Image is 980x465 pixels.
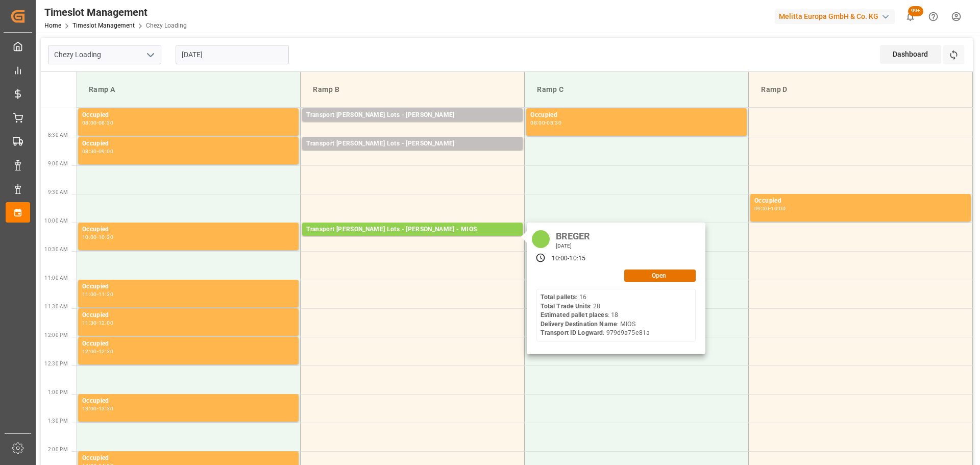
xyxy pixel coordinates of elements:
[82,139,295,149] div: Occupied
[176,45,289,64] input: DD-MM-YYYY
[306,120,519,129] div: Pallets: 7,TU: 108,City: [GEOGRAPHIC_DATA],Arrival: [DATE] 00:00:00
[44,332,68,338] span: 12:00 PM
[569,254,585,263] div: 10:15
[82,149,97,154] div: 08:30
[97,149,99,154] div: -
[48,45,161,64] input: Type to search/select
[82,225,295,235] div: Occupied
[99,406,113,411] div: 13:30
[309,80,516,99] div: Ramp B
[568,254,569,263] div: -
[899,5,922,28] button: show 100 new notifications
[82,406,97,411] div: 13:00
[97,292,99,297] div: -
[306,149,519,158] div: Pallets: 16,TU: 832,City: CARQUEFOU,Arrival: [DATE] 00:00:00
[530,120,545,125] div: 08:00
[306,235,519,243] div: Pallets: 16,TU: 28,City: MIOS,Arrival: [DATE] 00:00:00
[82,349,97,354] div: 12:00
[545,120,547,125] div: -
[48,389,68,395] span: 1:00 PM
[541,321,617,328] b: Delivery Destination Name
[44,304,68,309] span: 11:30 AM
[44,247,68,252] span: 10:30 AM
[48,418,68,424] span: 1:30 PM
[82,282,295,292] div: Occupied
[48,447,68,452] span: 2:00 PM
[754,196,967,206] div: Occupied
[541,311,608,319] b: Estimated pallet places
[99,235,113,239] div: 10:30
[306,139,519,149] div: Transport [PERSON_NAME] Lots - [PERSON_NAME]
[44,5,187,20] div: Timeslot Management
[306,110,519,120] div: Transport [PERSON_NAME] Lots - [PERSON_NAME]
[44,218,68,224] span: 10:00 AM
[306,225,519,235] div: Transport [PERSON_NAME] Lots - [PERSON_NAME] - MIOS
[541,293,650,338] div: : 16 : 28 : 18 : MIOS : 979d9a75e81a
[82,120,97,125] div: 08:00
[72,22,135,29] a: Timeslot Management
[757,80,964,99] div: Ramp D
[44,361,68,366] span: 12:30 PM
[99,321,113,325] div: 12:00
[880,45,941,64] div: Dashboard
[775,7,899,26] button: Melitta Europa GmbH & Co. KG
[97,235,99,239] div: -
[541,329,603,336] b: Transport ID Logward
[82,321,97,325] div: 11:30
[142,47,158,63] button: open menu
[82,235,97,239] div: 10:00
[99,349,113,354] div: 12:30
[775,9,895,24] div: Melitta Europa GmbH & Co. KG
[82,396,295,406] div: Occupied
[624,270,696,282] button: Open
[769,206,771,211] div: -
[754,206,769,211] div: 09:30
[552,254,568,263] div: 10:00
[547,120,561,125] div: 08:30
[82,339,295,349] div: Occupied
[48,161,68,166] span: 9:00 AM
[82,110,295,120] div: Occupied
[97,406,99,411] div: -
[530,110,743,120] div: Occupied
[85,80,292,99] div: Ramp A
[97,321,99,325] div: -
[99,149,113,154] div: 09:00
[771,206,786,211] div: 10:00
[99,120,113,125] div: 08:30
[99,292,113,297] div: 11:30
[97,349,99,354] div: -
[908,6,923,16] span: 99+
[48,132,68,138] span: 8:30 AM
[82,292,97,297] div: 11:00
[82,453,295,463] div: Occupied
[533,80,740,99] div: Ramp C
[552,242,594,250] div: [DATE]
[541,303,590,310] b: Total Trade Units
[44,22,61,29] a: Home
[922,5,945,28] button: Help Center
[552,228,594,242] div: BREGER
[97,120,99,125] div: -
[48,189,68,195] span: 9:30 AM
[82,310,295,321] div: Occupied
[44,275,68,281] span: 11:00 AM
[541,293,576,301] b: Total pallets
